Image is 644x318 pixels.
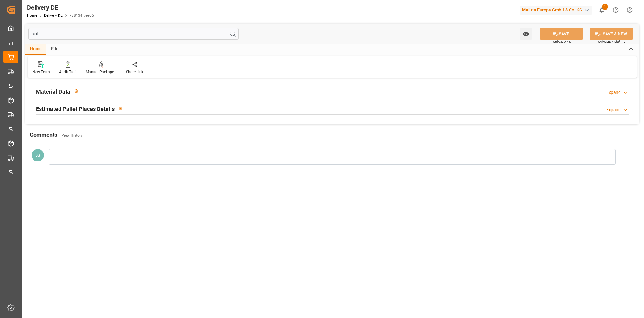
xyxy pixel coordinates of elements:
[28,28,239,40] input: Search Fields
[115,103,126,114] button: View description
[595,3,609,17] button: show 1 new notifications
[590,28,633,40] button: SAVE & NEW
[520,28,532,40] button: open menu
[27,13,37,18] a: Home
[44,13,63,18] a: Delivery DE
[126,69,143,75] div: Share Link
[36,105,115,113] h2: Estimated Pallet Places Details
[520,4,595,16] button: Melitta Europa GmbH & Co. KG
[540,28,583,40] button: SAVE
[27,3,94,12] div: Delivery DE
[609,3,623,17] button: Help Center
[70,85,82,97] button: View description
[86,69,117,75] div: Manual Package TypeDetermination
[520,6,592,15] div: Melitta Europa GmbH & Co. KG
[36,87,70,96] h2: Material Data
[606,107,621,113] div: Expand
[30,130,57,139] h2: Comments
[62,133,83,138] a: View History
[59,69,76,75] div: Audit Trail
[553,39,571,44] span: Ctrl/CMD + S
[33,69,50,75] div: New Form
[598,39,625,44] span: Ctrl/CMD + Shift + S
[25,44,46,55] div: Home
[35,153,40,157] span: JG
[606,89,621,96] div: Expand
[46,44,63,55] div: Edit
[602,4,608,10] span: 1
